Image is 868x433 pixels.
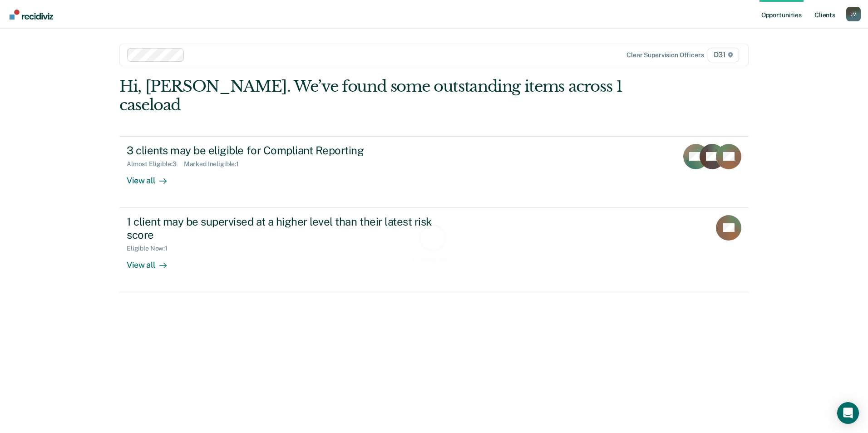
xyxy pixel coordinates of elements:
[708,48,739,62] span: D31
[846,7,861,21] button: Profile dropdown button
[10,10,53,20] img: Recidiviz
[837,402,859,424] div: Open Intercom Messenger
[626,51,704,59] div: Clear supervision officers
[413,256,456,264] div: Loading data...
[846,7,861,21] div: J V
